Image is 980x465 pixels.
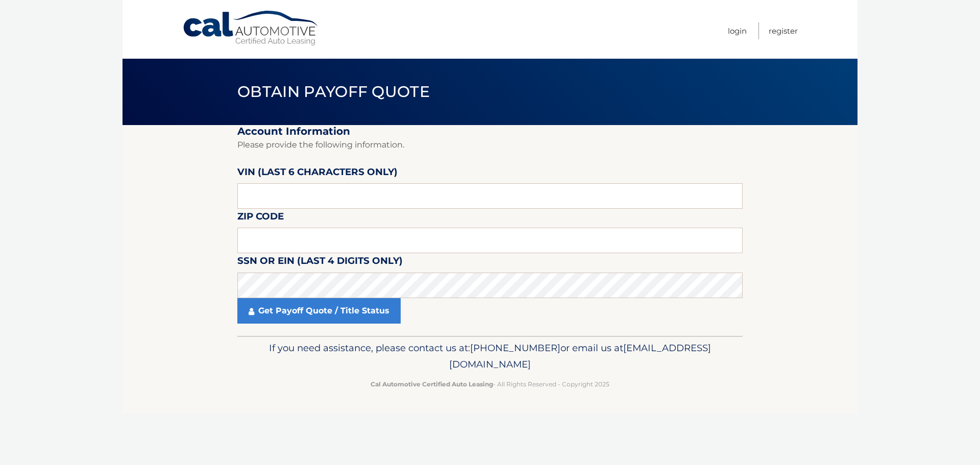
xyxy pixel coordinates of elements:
a: Get Payoff Quote / Title Status [237,298,401,324]
p: Please provide the following information. [237,138,743,152]
label: VIN (last 6 characters only) [237,164,398,183]
a: Register [769,22,798,39]
label: Zip Code [237,209,284,228]
p: If you need assistance, please contact us at: or email us at [244,340,736,373]
span: [PHONE_NUMBER] [470,342,560,354]
a: Login [728,22,747,39]
span: Obtain Payoff Quote [237,82,430,101]
strong: Cal Automotive Certified Auto Leasing [371,380,493,388]
a: Cal Automotive [182,10,320,46]
label: SSN or EIN (last 4 digits only) [237,253,403,272]
h2: Account Information [237,125,743,138]
p: - All Rights Reserved - Copyright 2025 [244,379,736,389]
